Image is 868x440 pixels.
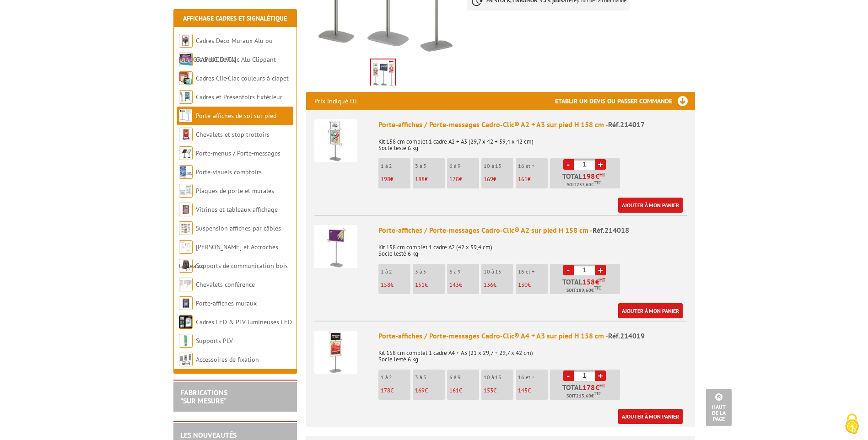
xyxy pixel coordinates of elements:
[179,165,193,179] img: Porte-visuels comptoirs
[563,370,574,381] a: -
[618,409,683,424] a: Ajouter à mon panier
[179,315,193,329] img: Cadres LED & PLV lumineuses LED
[179,184,193,198] img: Plaques de porte et murales
[555,92,695,110] h3: Etablir un devis ou passer commande
[179,71,193,85] img: Cadres Clic-Clac couleurs à clapet
[196,187,274,195] a: Plaques de porte et murales
[582,278,595,285] span: 158
[599,382,605,389] sup: HT
[179,109,193,123] img: Porte-affiches de sol sur pied
[415,374,445,381] p: 3 à 5
[518,175,528,183] span: 161
[566,392,601,400] span: Soit €
[196,112,276,120] a: Porte-affiches de sol sur pied
[449,386,459,394] span: 161
[179,203,193,216] img: Vitrines et tableaux affichage
[449,268,479,275] p: 6 à 9
[179,146,193,160] img: Porte-menus / Porte-messages
[196,280,255,289] a: Chevalets conférence
[484,176,513,182] p: €
[381,176,410,182] p: €
[196,337,233,345] a: Supports PLV
[196,318,292,326] a: Cadres LED & PLV lumineuses LED
[552,384,620,400] p: Total
[415,163,445,169] p: 3 à 5
[449,163,479,169] p: 6 à 9
[582,384,595,391] span: 178
[378,119,687,130] div: Porte-affiches / Porte-messages Cadro-Clic® A2 + A3 sur pied H 158 cm -
[618,303,683,318] a: Ajouter à mon panier
[706,389,732,426] a: Haut de la page
[563,159,574,170] a: -
[196,130,270,139] a: Chevalets et stop trottoirs
[378,132,687,151] p: Kit 158 cm complet 1 cadre A2 + A3 (29,7 x 42 + 59,4 x 42 cm) Socle lesté 6 kg
[518,387,548,394] p: €
[381,282,410,288] p: €
[183,14,287,22] a: Affichage Cadres et Signalétique
[179,296,193,310] img: Porte-affiches muraux
[567,181,601,188] span: Soit €
[180,388,227,405] a: FABRICATIONS"Sur Mesure"
[196,74,289,82] a: Cadres Clic-Clac couleurs à clapet
[484,386,493,394] span: 153
[518,176,548,182] p: €
[415,282,445,288] p: €
[179,240,193,254] img: Cimaises et Accroches tableaux
[179,243,278,270] a: [PERSON_NAME] et Accroches tableaux
[595,159,606,170] a: +
[378,343,687,363] p: Kit 158 cm complet 1 cadre A4 + A3 (21 x 29,7 + 29,7 x 42 cm) Socle lesté 6 kg
[449,175,459,183] span: 178
[314,119,357,162] img: Porte-affiches / Porte-messages Cadro-Clic® A2 + A3 sur pied H 158 cm
[593,225,629,235] span: Réf.214018
[196,93,282,101] a: Cadres et Présentoirs Extérieur
[484,163,513,169] p: 10 à 15
[595,384,599,391] span: €
[484,387,513,394] p: €
[576,392,591,400] span: 213,60
[595,172,599,180] span: €
[381,268,410,275] p: 1 à 2
[563,265,574,275] a: -
[180,430,237,440] a: LES NOUVEAUTÉS
[196,205,278,214] a: Vitrines et tableaux affichage
[179,334,193,348] img: Supports PLV
[595,370,606,381] a: +
[594,285,601,290] sup: TTC
[449,282,479,288] p: €
[179,128,193,141] img: Chevalets et stop trottoirs
[314,225,357,268] img: Porte-affiches / Porte-messages Cadro-Clic® A2 sur pied H 158 cm
[484,175,493,183] span: 169
[179,37,273,64] a: Cadres Deco Muraux Alu ou [GEOGRAPHIC_DATA]
[378,225,687,236] div: Porte-affiches / Porte-messages Cadro-Clic® A2 sur pied H 158 cm -
[841,413,863,435] img: Cookies (fenêtre modale)
[179,221,193,235] img: Suspension affiches par câbles
[196,355,259,364] a: Accessoires de fixation
[595,265,606,275] a: +
[594,180,601,185] sup: TTC
[484,268,513,275] p: 10 à 15
[576,287,591,294] span: 189,60
[608,120,645,129] span: Réf.214017
[552,172,620,188] p: Total
[179,353,193,366] img: Accessoires de fixation
[415,176,445,182] p: €
[378,238,687,257] p: Kit 158 cm complet 1 cadre A2 (42 x 59,4 cm) Socle lesté 6 kg
[484,374,513,381] p: 10 à 15
[314,331,357,374] img: Porte-affiches / Porte-messages Cadro-Clic® A4 + A3 sur pied H 158 cm
[449,176,479,182] p: €
[518,268,548,275] p: 16 et +
[196,55,276,64] a: Cadres Clic-Clac Alu Clippant
[196,168,262,176] a: Porte-visuels comptoirs
[599,277,605,283] sup: HT
[196,149,280,157] a: Porte-menus / Porte-messages
[518,282,548,288] p: €
[552,278,620,294] p: Total
[371,59,395,88] img: porte_affiches_214017_fleche_2.jpg
[518,386,528,394] span: 145
[449,374,479,381] p: 6 à 9
[196,299,257,307] a: Porte-affiches muraux
[381,175,390,183] span: 198
[484,281,493,289] span: 136
[381,387,410,394] p: €
[381,386,390,394] span: 178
